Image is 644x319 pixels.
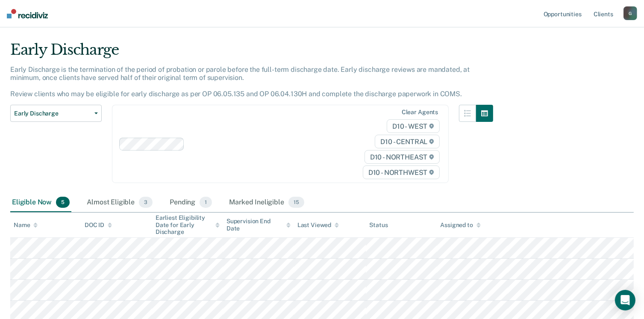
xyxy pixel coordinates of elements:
[139,197,153,208] span: 3
[226,218,291,232] div: Supervision End Date
[375,135,440,148] span: D10 - CENTRAL
[14,222,38,229] div: Name
[200,197,212,208] span: 1
[440,222,480,229] div: Assigned to
[7,9,48,18] img: Recidiviz
[10,65,470,98] p: Early Discharge is the termination of the period of probation or parole before the full-term disc...
[10,41,493,65] div: Early Discharge
[369,222,388,229] div: Status
[402,109,438,116] div: Clear agents
[14,110,91,117] span: Early Discharge
[156,214,220,236] div: Earliest Eligibility Date for Early Discharge
[288,197,304,208] span: 15
[365,150,440,164] span: D10 - NORTHEAST
[168,193,214,212] div: Pending1
[10,105,102,122] button: Early Discharge
[363,165,440,179] span: D10 - NORTHWEST
[623,6,637,20] button: G
[56,197,70,208] span: 5
[227,193,306,212] div: Marked Ineligible15
[615,290,635,310] div: Open Intercom Messenger
[10,193,71,212] div: Eligible Now5
[85,193,154,212] div: Almost Eligible3
[85,222,112,229] div: DOC ID
[387,119,440,133] span: D10 - WEST
[297,222,339,229] div: Last Viewed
